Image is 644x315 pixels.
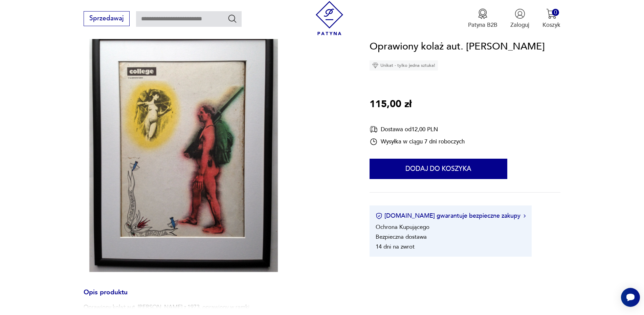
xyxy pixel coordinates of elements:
h3: Opis produktu [84,290,350,303]
h1: Oprawiony kolaż aut. [PERSON_NAME] [370,39,545,55]
li: Bezpieczna dostawa [376,233,427,241]
img: Ikona strzałki w prawo [524,214,526,218]
img: Ikonka użytkownika [515,8,525,19]
button: Sprzedawaj [84,11,129,26]
div: Unikat - tylko jedna sztuka! [370,61,438,71]
img: Ikona dostawy [370,125,378,134]
p: 115,00 zł [370,97,412,112]
img: Ikona diamentu [372,63,378,69]
img: Ikona medalu [478,8,488,19]
img: Ikona koszyka [546,8,557,19]
img: Patyna - sklep z meblami i dekoracjami vintage [312,1,347,35]
button: Patyna B2B [468,8,497,29]
button: 0Koszyk [542,8,560,29]
img: Ikona certyfikatu [376,213,382,219]
button: [DOMAIN_NAME] gwarantuje bezpieczne zakupy [376,212,526,220]
button: Dodaj do koszyka [370,159,507,179]
a: Ikona medaluPatyna B2B [468,8,497,29]
a: Sprzedawaj [84,16,129,22]
div: Dostawa od 12,00 PLN [370,125,465,134]
p: Koszyk [542,21,560,29]
button: Zaloguj [510,8,529,29]
p: Patyna B2B [468,21,497,29]
p: Zaloguj [510,21,529,29]
iframe: Smartsupp widget button [621,288,640,307]
img: Zdjęcie produktu Oprawiony kolaż aut. Krzysztofa Karonia [84,20,283,272]
li: Ochrona Kupującego [376,223,429,231]
div: Wysyłka w ciągu 7 dni roboczych [370,138,465,146]
button: Szukaj [227,14,237,23]
div: 0 [552,9,559,16]
li: 14 dni na zwrot [376,243,415,251]
p: Oprawiony kolaż aut. [PERSON_NAME] z 1973, oprawiony w ramki [84,303,249,311]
